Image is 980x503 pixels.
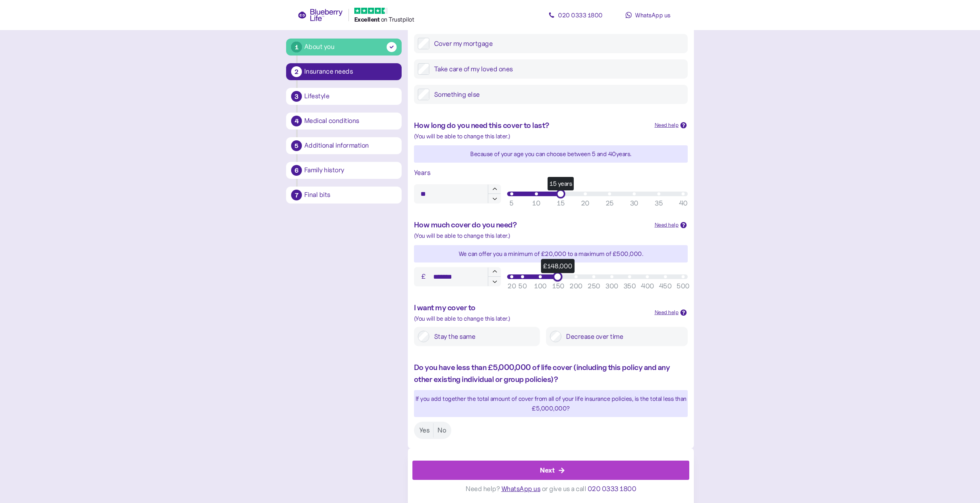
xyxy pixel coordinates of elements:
[291,190,302,200] div: 7
[659,281,672,291] div: 450
[412,461,689,480] button: Next
[304,118,397,124] div: Medical conditions
[286,162,402,179] button: 6Family history
[286,39,402,56] button: 1About you
[581,198,590,209] div: 20
[552,281,565,291] div: 150
[641,281,654,291] div: 400
[570,281,583,291] div: 200
[561,331,684,342] label: Decrease over time
[304,93,397,100] div: Lifestyle
[635,11,670,19] span: WhatsApp us
[414,302,648,314] div: I want my cover to
[414,314,648,323] div: (You will be able to change this later.)
[606,198,614,209] div: 25
[429,38,684,49] label: Cover my mortgage
[534,281,547,291] div: 100
[655,121,679,130] div: Need help
[291,116,302,126] div: 4
[677,281,690,291] div: 500
[286,137,402,154] button: 5Additional information
[414,231,688,241] div: (You will be able to change this later.)
[414,394,688,413] div: If you add together the total amount of cover from all of your life insurance policies, is the to...
[414,131,688,141] div: (You will be able to change this later.)
[412,480,689,498] div: Need help? or give us a call
[286,63,402,80] button: 2Insurance needs
[291,165,302,176] div: 6
[434,423,450,437] label: No
[557,198,565,209] div: 15
[414,362,688,385] div: Do you have less than £5,000,000 of life cover (including this policy and any other existing indi...
[429,63,684,75] label: Take care of my loved ones
[541,7,610,23] a: 020 0333 1800
[623,281,636,291] div: 350
[501,484,541,493] span: WhatsApp us
[630,198,638,209] div: 30
[655,221,679,229] div: Need help
[291,66,302,77] div: 2
[518,281,527,291] div: 50
[414,219,648,231] div: How much cover do you need?
[532,198,540,209] div: 10
[291,91,302,102] div: 3
[286,113,402,130] button: 4Medical conditions
[429,331,536,342] label: Stay the same
[655,308,679,317] div: Need help
[291,42,302,52] div: 1
[304,68,397,75] div: Insurance needs
[508,281,516,291] div: 20
[414,249,688,259] div: We can offer you a minimum of £20,000 to a maximum of £ 500,000 .
[588,281,600,291] div: 250
[381,15,414,23] span: on Trustpilot
[286,88,402,105] button: 3Lifestyle
[588,484,637,493] span: 020 0333 1800
[655,198,663,209] div: 35
[414,167,688,178] div: Years
[354,15,381,23] span: Excellent ️
[679,198,688,209] div: 40
[540,465,554,476] div: Next
[304,142,397,149] div: Additional information
[304,42,335,52] div: About you
[605,281,618,291] div: 300
[304,167,397,174] div: Family history
[558,11,603,19] span: 020 0333 1800
[613,7,683,23] a: WhatsApp us
[291,140,302,151] div: 5
[414,119,648,131] div: How long do you need this cover to last?
[286,187,402,204] button: 7Final bits
[414,149,688,159] div: Because of your age you can choose between 5 and 40 years.
[415,423,434,437] label: Yes
[429,89,684,100] label: Something else
[509,198,514,209] div: 5
[304,192,397,199] div: Final bits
